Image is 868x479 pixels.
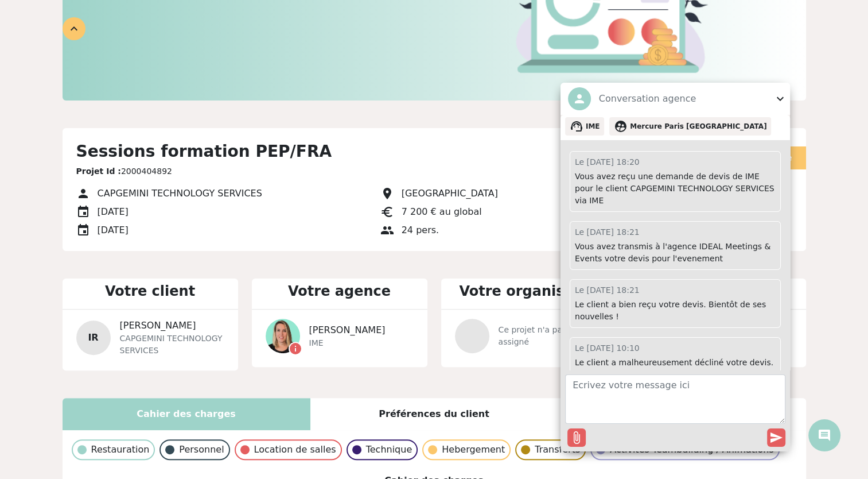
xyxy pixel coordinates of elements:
[499,324,624,348] span: Ce projet n'a pas encore été assigné
[380,205,394,219] span: euro
[380,187,394,200] span: place
[459,283,604,299] strong: Votre organisation
[76,205,90,219] span: event
[76,320,111,355] p: IR
[402,206,482,217] span: 7 200 € au global
[402,225,439,235] span: 24 pers.
[76,223,90,237] span: event
[76,142,332,161] strong: Sessions formation PEP/FRA
[120,333,238,357] span: CAPGEMINI TECHNOLOGY SERVICES
[309,337,386,349] span: IME
[442,443,505,457] p: Hebergement
[76,165,792,177] p: 2000404892
[63,398,310,430] div: Cahier des charges
[535,443,580,457] p: Transferts
[179,443,224,457] p: Personnel
[288,283,391,299] strong: Votre agence
[402,188,498,199] span: [GEOGRAPHIC_DATA]
[98,225,129,235] span: [DATE]
[98,206,129,217] span: [DATE]
[309,323,386,337] span: [PERSON_NAME]
[120,319,238,333] span: [PERSON_NAME]
[98,188,262,199] span: CAPGEMINI TECHNOLOGY SERVICES
[254,443,336,457] p: Location de salles
[91,443,150,457] p: Restauration
[76,167,121,176] strong: Projet Id :
[289,342,302,356] span: info
[76,187,90,200] span: person
[105,283,195,299] strong: Votre client
[310,398,558,430] div: Préférences du client
[366,443,412,457] p: Technique
[266,319,300,353] img: 112968-1.png
[63,17,85,40] div: expand_less
[380,223,394,237] span: group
